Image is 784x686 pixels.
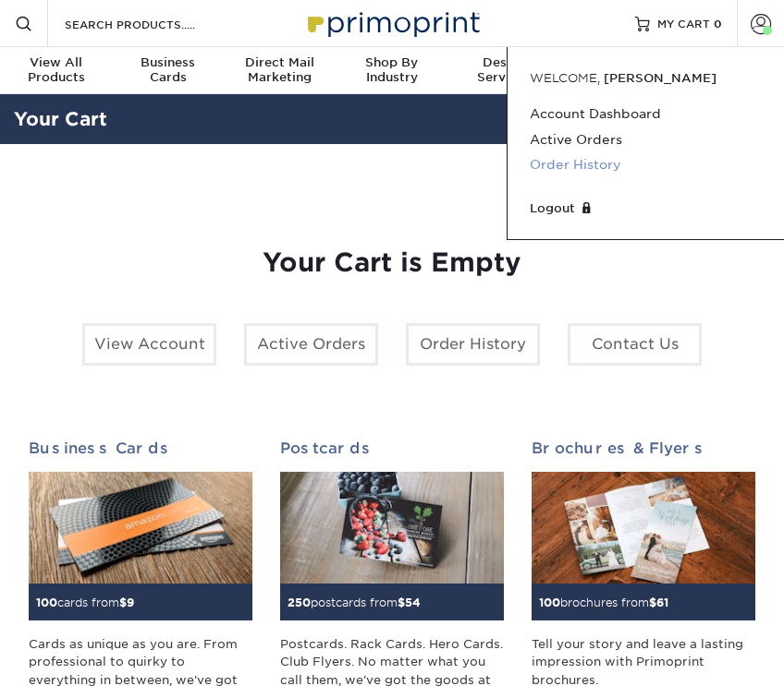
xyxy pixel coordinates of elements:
[300,3,484,42] img: Primoprint
[714,17,722,30] span: 0
[29,472,252,584] img: Business Cards
[112,55,224,70] span: Business
[406,323,540,366] a: Order History
[119,596,127,609] span: $
[530,152,762,177] a: Order History
[539,596,560,609] span: 100
[530,199,762,217] a: Logout
[244,323,378,366] a: Active Orders
[224,55,336,70] span: Direct Mail
[224,55,336,85] div: Marketing
[280,472,504,584] img: Postcards
[448,47,560,96] a: DesignServices
[448,55,560,70] span: Design
[224,47,336,96] a: Direct MailMarketing
[532,472,755,584] img: Brochures & Flyers
[448,55,560,85] div: Services
[127,596,134,609] span: 9
[405,596,421,609] span: 54
[568,323,702,366] a: Contact Us
[336,55,447,70] span: Shop By
[14,108,107,130] a: Your Cart
[336,47,447,96] a: Shop ByIndustry
[649,596,656,609] span: $
[82,323,216,366] a: View Account
[530,71,600,85] span: Welcome,
[530,102,762,126] a: Account Dashboard
[112,47,224,96] a: BusinessCards
[36,596,57,609] span: 100
[604,71,717,85] span: [PERSON_NAME]
[63,13,243,35] input: SEARCH PRODUCTS.....
[280,439,504,457] h2: Postcards
[656,596,668,609] span: 61
[288,596,421,609] small: postcards from
[336,55,447,85] div: Industry
[29,439,252,457] h2: Business Cards
[657,16,710,31] span: MY CART
[29,247,755,279] h1: Your Cart is Empty
[288,596,311,609] span: 250
[398,596,405,609] span: $
[539,596,668,609] small: brochures from
[112,55,224,85] div: Cards
[36,596,134,609] small: cards from
[532,439,755,457] h2: Brochures & Flyers
[530,127,762,152] a: Active Orders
